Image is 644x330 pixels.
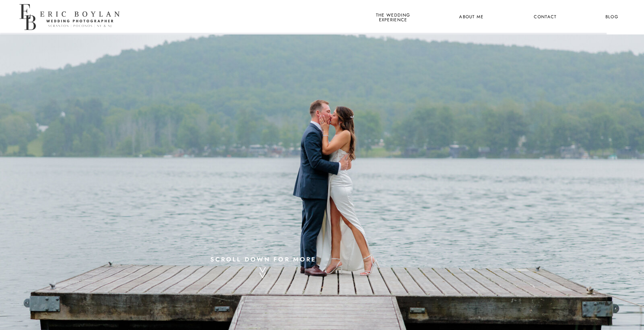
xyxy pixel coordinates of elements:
a: the wedding experience [375,13,411,22]
a: About Me [455,13,488,22]
a: Blog [599,13,624,22]
a: scroll down for more [205,254,322,263]
a: Contact [533,13,558,22]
